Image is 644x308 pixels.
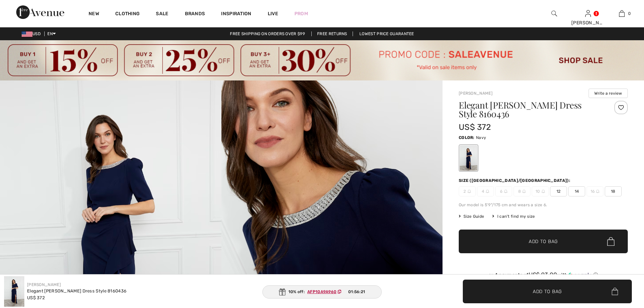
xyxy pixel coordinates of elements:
a: [PERSON_NAME] [27,282,61,287]
span: Navy [476,135,486,140]
button: Add to Bag [463,280,632,303]
img: search the website [551,9,557,18]
div: [PERSON_NAME] [571,19,604,26]
h1: Elegant [PERSON_NAME] Dress Style 8160436 [459,101,600,118]
div: I can't find my size [492,213,535,219]
button: Add to Bag [459,230,628,253]
img: My Info [585,9,591,18]
span: Inspiration [221,11,251,18]
img: Sezzle [568,272,592,278]
div: Navy [460,145,477,171]
a: [PERSON_NAME] [459,91,493,96]
div: Size ([GEOGRAPHIC_DATA]/[GEOGRAPHIC_DATA]): [459,177,572,184]
img: ring-m.svg [486,190,489,193]
a: Lowest Price Guarantee [354,31,420,36]
img: Bag.svg [612,288,618,295]
a: Sign In [585,10,591,17]
span: 8 [514,186,530,196]
span: 0 [628,10,631,17]
img: ring-m.svg [468,190,471,193]
div: or 4 payments ofUS$ 93.00withSezzle Click to learn more about Sezzle [459,271,628,281]
span: 18 [605,186,622,196]
iframe: Opens a widget where you can chat to one of our agents [601,257,637,274]
span: 14 [568,186,585,196]
a: Free shipping on orders over $99 [224,31,310,36]
span: 4 [477,186,494,196]
span: US$ 372 [27,295,45,300]
button: Write a review [589,89,628,98]
a: Free Returns [311,31,353,36]
img: ring-m.svg [522,190,526,193]
span: USD [22,31,43,36]
div: Elegant [PERSON_NAME] Dress Style 8160436 [27,288,126,294]
a: 0 [605,9,638,18]
div: or 4 payments of with [459,271,628,278]
img: My Bag [619,9,625,18]
span: 01:56:21 [348,289,365,295]
span: Size Guide [459,213,484,219]
img: ring-m.svg [504,190,507,193]
div: Our model is 5'9"/175 cm and wears a size 6. [459,202,628,208]
img: ring-m.svg [542,190,545,193]
span: 16 [587,186,603,196]
img: ring-m.svg [596,190,599,193]
a: Live [268,10,278,17]
span: 2 [459,186,476,196]
a: New [89,11,99,18]
a: Brands [185,11,205,18]
span: 12 [550,186,567,196]
a: Sale [156,11,168,18]
div: 10% off: [262,285,382,299]
ins: AFP10A9A960 [307,289,336,294]
a: Clothing [115,11,140,18]
img: Gift.svg [279,288,286,295]
img: Bag.svg [607,237,615,246]
span: EN [47,31,56,36]
span: 10 [532,186,549,196]
span: Add to Bag [529,238,558,245]
img: 1ère Avenue [16,5,64,19]
img: US Dollar [22,31,32,37]
span: 6 [495,186,512,196]
img: Elegant Maxi Sheath Dress Style 8160436 [4,276,24,307]
span: Color: [459,135,475,140]
span: Add to Bag [533,288,562,295]
span: US$ 372 [459,122,491,132]
a: Prom [294,10,308,17]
